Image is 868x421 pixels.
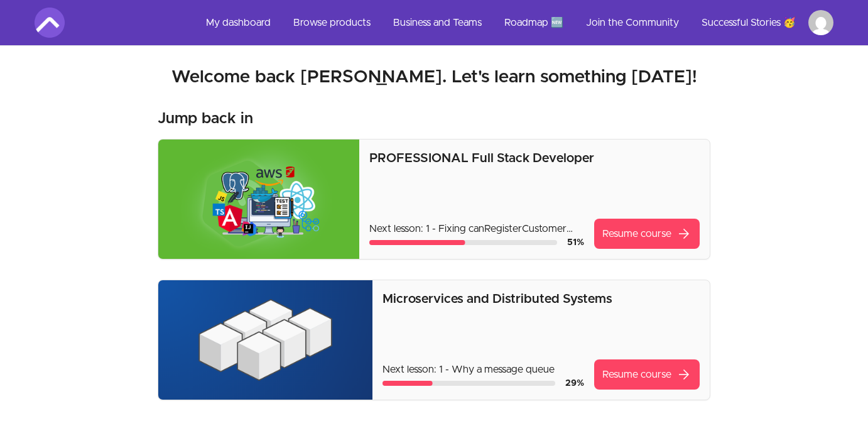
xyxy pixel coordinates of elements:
span: arrow_forward [676,367,692,382]
img: Amigoscode logo [35,8,65,38]
h3: Jump back in [158,109,253,129]
p: Microservices and Distributed Systems [382,290,700,308]
div: Course progress [369,240,557,245]
a: Roadmap 🆕 [494,8,573,38]
nav: Main [196,8,833,38]
a: Browse products [283,8,381,38]
span: 51 % [567,238,584,247]
h2: Welcome back [PERSON_NAME]. Let's learn something [DATE]! [35,66,833,89]
a: Join the Community [576,8,689,38]
span: arrow_forward [676,226,692,241]
a: Successful Stories 🥳 [692,8,806,38]
img: Product image for Microservices and Distributed Systems [158,280,372,400]
p: PROFESSIONAL Full Stack Developer [369,150,700,167]
p: Next lesson: 1 - Why a message queue [382,362,584,377]
span: 29 % [565,379,584,388]
a: Resume coursearrow_forward [594,219,700,249]
a: Resume coursearrow_forward [594,359,700,390]
p: Next lesson: 1 - Fixing canRegisterCustomer Integration Test [369,221,584,236]
div: Course progress [382,381,555,386]
a: Business and Teams [383,8,492,38]
a: My dashboard [196,8,281,38]
img: Profile image for george magdy [808,10,833,35]
img: Product image for PROFESSIONAL Full Stack Developer [158,139,359,259]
